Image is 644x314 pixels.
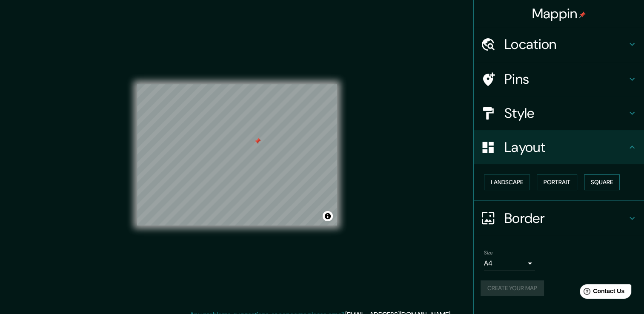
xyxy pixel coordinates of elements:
div: Location [474,27,644,61]
h4: Style [504,105,627,122]
div: Border [474,201,644,235]
canvas: Map [137,84,337,226]
button: Portrait [537,174,577,190]
img: pin-icon.png [579,11,586,18]
label: Size [484,249,493,256]
button: Square [584,174,620,190]
h4: Layout [504,139,627,156]
div: Style [474,96,644,130]
div: Layout [474,130,644,164]
div: A4 [484,257,535,270]
iframe: Help widget launcher [568,281,635,305]
button: Landscape [484,174,530,190]
h4: Border [504,210,627,227]
h4: Location [504,36,627,53]
h4: Pins [504,71,627,88]
h4: Mappin [532,5,586,22]
div: Pins [474,62,644,96]
button: Toggle attribution [323,211,333,221]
